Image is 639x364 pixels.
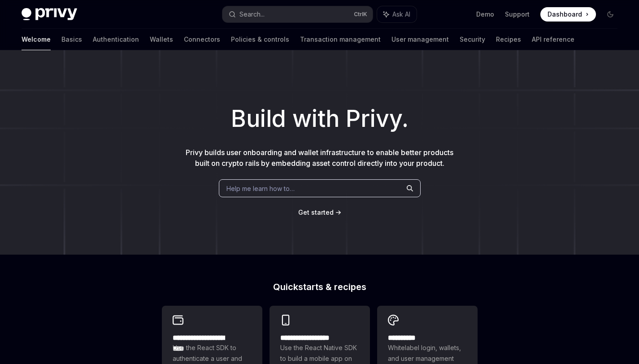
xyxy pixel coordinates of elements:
button: Search...CtrlK [222,6,372,22]
button: Ask AI [377,6,417,22]
img: dark logo [22,8,77,21]
button: Toggle dark mode [603,7,617,22]
span: Dashboard [548,10,582,19]
a: Support [505,10,530,19]
span: Ctrl K [354,11,367,18]
span: Privy builds user onboarding and wallet infrastructure to enable better products built on crypto ... [186,148,453,168]
a: API reference [532,29,574,50]
a: User management [391,29,449,50]
span: Help me learn how to… [226,184,295,193]
a: Connectors [184,29,220,50]
h1: Build with Privy. [14,101,625,136]
span: Get started [298,208,334,216]
a: Security [460,29,485,50]
a: Policies & controls [231,29,289,50]
a: Transaction management [300,29,381,50]
h2: Quickstarts & recipes [162,282,478,291]
span: Ask AI [392,10,410,19]
a: Dashboard [540,7,596,22]
a: Welcome [22,29,51,50]
div: Search... [239,9,265,20]
a: Basics [61,29,82,50]
a: Wallets [150,29,173,50]
a: Get started [298,208,334,217]
a: Authentication [93,29,139,50]
a: Demo [476,10,494,19]
a: Recipes [496,29,521,50]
